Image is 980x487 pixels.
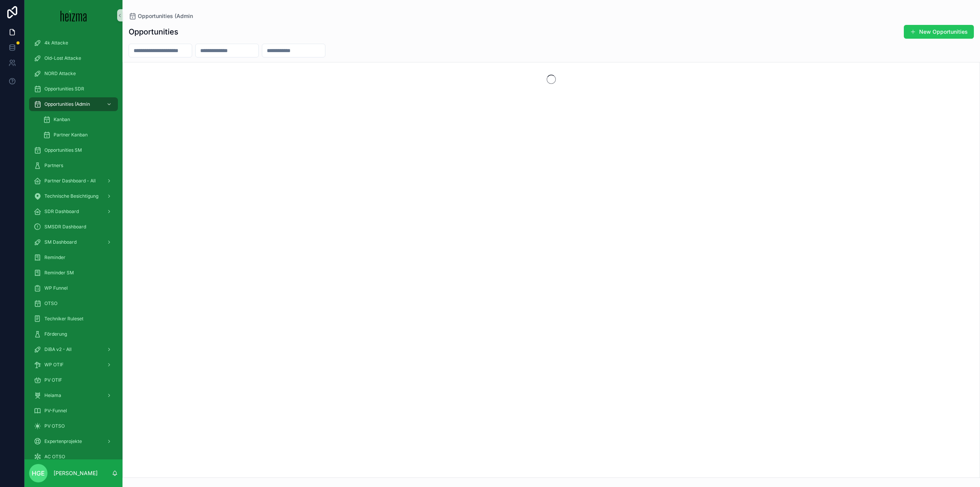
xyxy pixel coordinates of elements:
span: Technische Besichtigung [44,193,98,199]
button: New Opportunities [904,25,974,39]
span: Opportunities SM [44,147,82,153]
span: WP OTIF [44,362,64,368]
a: PV OTIF [29,373,118,387]
a: Partner Dashboard - All [29,174,118,188]
a: OTSO [29,297,118,310]
a: Old-Lost Attacke [29,51,118,65]
a: Partners [29,159,118,172]
span: Expertenprojekte [44,438,82,444]
span: Reminder [44,254,65,261]
a: Techniker Ruleset [29,312,118,326]
span: NORD Attacke [44,71,76,77]
span: 4k Attacke [44,40,68,46]
span: OTSO [44,300,57,307]
span: SM Dashboard [44,239,77,245]
a: Partner Kanban [38,128,118,142]
span: Opportunities SDR [44,86,84,92]
a: SDR Dashboard [29,205,118,218]
a: Heiama [29,389,118,402]
span: PV OTIF [44,377,62,383]
img: App logo [60,9,87,21]
a: Opportunities (Admin [29,97,118,111]
a: NORD Attacke [29,67,118,80]
span: Opportunities (Admin [138,12,193,20]
span: Old-Lost Attacke [44,55,81,61]
span: Techniker Ruleset [44,316,83,322]
span: HGE [32,469,45,478]
a: PV-Funnel [29,404,118,418]
a: PV OTSO [29,419,118,433]
a: 4k Attacke [29,36,118,50]
a: Reminder [29,251,118,264]
a: WP OTIF [29,358,118,372]
span: Heiama [44,392,61,398]
span: Förderung [44,331,67,337]
a: SM Dashboard [29,235,118,249]
a: Kanban [38,113,118,126]
span: DiBA v2 - All [44,346,72,353]
a: Opportunities SM [29,143,118,157]
span: Opportunities (Admin [44,101,90,107]
a: Opportunities (Admin [129,12,193,20]
span: Partner Kanban [54,132,88,138]
a: SMSDR Dashboard [29,220,118,234]
h1: Opportunities [129,26,178,37]
a: DiBA v2 - All [29,343,118,356]
a: Förderung [29,327,118,341]
span: Reminder SM [44,270,74,276]
span: Partner Dashboard - All [44,178,96,184]
a: WP Funnel [29,281,118,295]
span: PV OTSO [44,423,65,429]
a: AC OTSO [29,450,118,464]
span: AC OTSO [44,454,65,460]
div: scrollable content [24,31,122,459]
p: [PERSON_NAME] [54,469,98,477]
span: SMSDR Dashboard [44,224,86,230]
a: Technische Besichtigung [29,189,118,203]
span: SDR Dashboard [44,208,79,215]
a: Reminder SM [29,266,118,280]
span: Kanban [54,116,70,123]
span: Partners [44,162,63,169]
a: Opportunities SDR [29,82,118,96]
span: PV-Funnel [44,408,67,414]
a: Expertenprojekte [29,435,118,448]
span: WP Funnel [44,285,68,291]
